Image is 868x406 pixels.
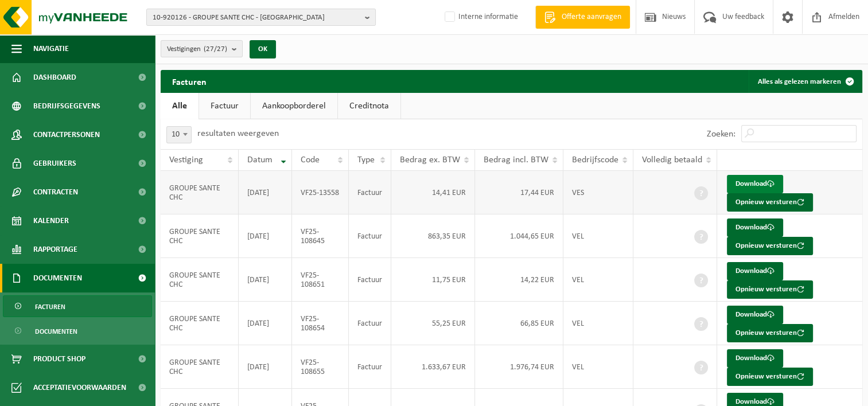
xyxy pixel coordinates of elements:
a: Download [727,306,783,324]
td: 14,41 EUR [391,171,475,214]
span: 10 [167,127,191,143]
span: Bedrijfsgegevens [33,92,100,120]
a: Download [727,175,783,193]
a: Aankoopborderel [251,93,337,119]
td: GROUPE SANTE CHC [161,258,239,302]
span: Contactpersonen [33,120,100,149]
count: (27/27) [204,45,227,53]
label: Interne informatie [442,9,518,26]
a: Creditnota [338,93,400,119]
td: VF25-108655 [292,345,349,389]
td: [DATE] [239,302,293,345]
td: GROUPE SANTE CHC [161,345,239,389]
span: Facturen [35,296,65,318]
td: 66,85 EUR [475,302,563,345]
td: VEL [563,345,633,389]
td: VF25-108654 [292,302,349,345]
span: 10-920126 - GROUPE SANTE CHC - [GEOGRAPHIC_DATA] [153,9,360,26]
td: [DATE] [239,345,293,389]
span: Dashboard [33,63,76,92]
td: Factuur [349,171,391,214]
span: Documenten [35,321,77,342]
h2: Facturen [161,70,218,92]
label: resultaten weergeven [197,129,279,138]
td: 17,44 EUR [475,171,563,214]
span: Kalender [33,206,69,235]
span: Product Shop [33,345,85,373]
a: Facturen [3,295,152,317]
button: Opnieuw versturen [727,368,813,386]
td: 11,75 EUR [391,258,475,302]
td: GROUPE SANTE CHC [161,171,239,214]
button: Vestigingen(27/27) [161,40,243,57]
td: Factuur [349,214,391,258]
td: Factuur [349,258,391,302]
span: Bedrijfscode [572,155,618,165]
a: Download [727,349,783,368]
td: [DATE] [239,171,293,214]
td: VEL [563,258,633,302]
a: Alle [161,93,198,119]
span: Datum [247,155,273,165]
span: Gebruikers [33,149,76,178]
td: 14,22 EUR [475,258,563,302]
td: Factuur [349,302,391,345]
a: Download [727,262,783,280]
button: Opnieuw versturen [727,237,813,255]
span: Volledig betaald [642,155,702,165]
td: GROUPE SANTE CHC [161,214,239,258]
button: Opnieuw versturen [727,280,813,299]
span: Vestigingen [167,41,227,58]
span: 10 [166,126,192,143]
a: Documenten [3,320,152,342]
td: [DATE] [239,258,293,302]
span: Acceptatievoorwaarden [33,373,126,402]
span: Type [357,155,375,165]
span: Offerte aanvragen [559,11,624,23]
td: VF25-108645 [292,214,349,258]
span: Vestiging [169,155,203,165]
span: Bedrag ex. BTW [400,155,460,165]
td: Factuur [349,345,391,389]
span: Navigatie [33,34,69,63]
span: Contracten [33,178,78,206]
td: 55,25 EUR [391,302,475,345]
td: 1.976,74 EUR [475,345,563,389]
td: VF25-13558 [292,171,349,214]
button: 10-920126 - GROUPE SANTE CHC - [GEOGRAPHIC_DATA] [146,9,376,26]
td: [DATE] [239,214,293,258]
span: Documenten [33,264,82,292]
td: 863,35 EUR [391,214,475,258]
a: Factuur [199,93,250,119]
td: VEL [563,302,633,345]
span: Rapportage [33,235,77,264]
td: 1.633,67 EUR [391,345,475,389]
td: 1.044,65 EUR [475,214,563,258]
td: GROUPE SANTE CHC [161,302,239,345]
a: Download [727,218,783,237]
button: Opnieuw versturen [727,324,813,342]
button: Opnieuw versturen [727,193,813,212]
a: Offerte aanvragen [535,6,630,29]
td: VF25-108651 [292,258,349,302]
td: VEL [563,214,633,258]
button: OK [250,40,276,58]
button: Alles als gelezen markeren [749,70,861,93]
span: Code [301,155,320,165]
label: Zoeken: [707,130,735,139]
span: Bedrag incl. BTW [484,155,548,165]
td: VES [563,171,633,214]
